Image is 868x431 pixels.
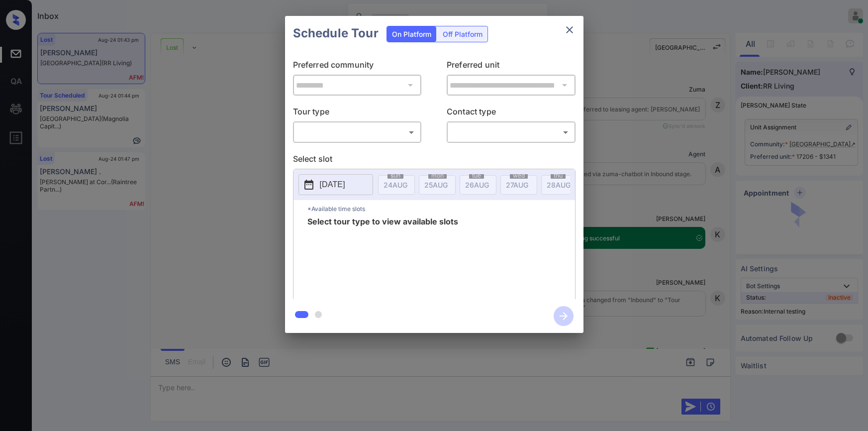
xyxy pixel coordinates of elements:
p: Select slot [293,153,576,169]
p: Tour type [293,106,422,121]
span: Select tour type to view available slots [307,217,458,297]
p: Contact type [447,106,576,121]
div: On Platform [387,26,436,42]
p: *Available time slots [307,200,575,217]
button: [DATE] [298,174,373,195]
p: [DATE] [320,179,345,191]
button: close [560,20,579,40]
h2: Schedule Tour [285,16,386,51]
div: Off Platform [438,26,487,42]
p: Preferred unit [447,59,576,75]
p: Preferred community [293,59,422,75]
